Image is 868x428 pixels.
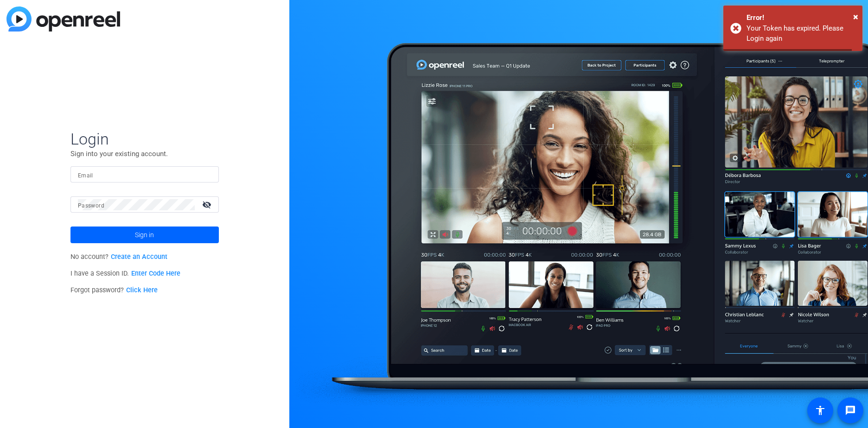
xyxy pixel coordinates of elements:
[70,270,180,277] span: I have a Session ID.
[126,286,158,294] a: Click Here
[70,286,158,294] span: Forgot password?
[135,223,154,246] span: Sign in
[111,253,167,261] a: Create an Account
[815,405,826,416] mat-icon: accessibility
[70,149,219,159] p: Sign into your existing account.
[131,270,180,277] a: Enter Code Here
[853,10,858,24] button: Close
[747,13,855,23] div: Error!
[853,11,858,22] span: ×
[78,172,93,179] mat-label: Email
[70,253,167,261] span: No account?
[78,202,104,209] mat-label: Password
[747,23,855,44] div: Your Token has expired. Please Login again
[6,6,120,31] img: blue-gradient.svg
[70,129,219,149] span: Login
[197,198,219,211] mat-icon: visibility_off
[70,227,219,243] button: Sign in
[78,169,211,180] input: Enter Email Address
[845,405,856,416] mat-icon: message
